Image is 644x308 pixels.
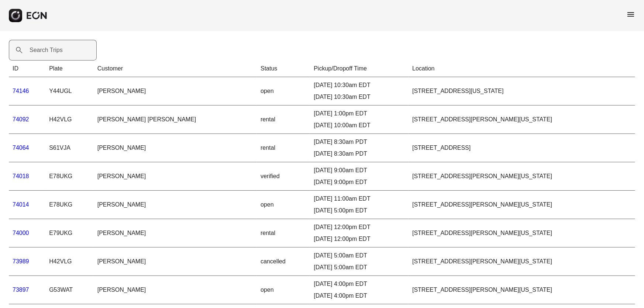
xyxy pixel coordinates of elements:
td: E78UKG [45,162,94,191]
td: cancelled [257,248,310,276]
div: [DATE] 8:30am PDT [314,138,405,146]
td: [PERSON_NAME] [94,77,257,105]
td: E79UKG [45,219,94,248]
td: [PERSON_NAME] [94,134,257,162]
div: [DATE] 10:00am EDT [314,121,405,130]
td: S61VJA [45,134,94,162]
label: Search Trips [30,46,63,55]
a: 74064 [13,145,29,151]
a: 73989 [13,258,29,264]
th: Pickup/Dropoff Time [310,60,409,77]
td: open [257,191,310,219]
div: [DATE] 9:00am EDT [314,166,405,175]
td: open [257,276,310,304]
td: [STREET_ADDRESS][PERSON_NAME][US_STATE] [409,162,635,191]
td: [PERSON_NAME] [94,219,257,248]
div: [DATE] 8:30am PDT [314,149,405,158]
td: H42VLG [45,105,94,134]
th: ID [9,60,45,77]
a: 74014 [13,201,29,208]
td: [PERSON_NAME] [94,162,257,191]
th: Customer [94,60,257,77]
a: 74092 [13,116,29,122]
div: [DATE] 5:00am EDT [314,251,405,260]
td: H42VLG [45,248,94,276]
div: [DATE] 4:00pm EDT [314,291,405,300]
td: [PERSON_NAME] [94,191,257,219]
div: [DATE] 4:00pm EDT [314,280,405,288]
div: [DATE] 5:00am EDT [314,263,405,272]
td: rental [257,219,310,248]
td: [PERSON_NAME] [94,248,257,276]
td: [STREET_ADDRESS] [409,134,635,162]
span: menu [626,10,635,19]
td: E78UKG [45,191,94,219]
td: Y44UGL [45,77,94,105]
td: [STREET_ADDRESS][PERSON_NAME][US_STATE] [409,276,635,304]
td: verified [257,162,310,191]
td: [STREET_ADDRESS][PERSON_NAME][US_STATE] [409,105,635,134]
td: [STREET_ADDRESS][US_STATE] [409,77,635,105]
td: [PERSON_NAME] [94,276,257,304]
td: G53WAT [45,276,94,304]
a: 74146 [13,88,29,94]
div: [DATE] 11:00am EDT [314,194,405,203]
td: rental [257,105,310,134]
td: rental [257,134,310,162]
th: Location [409,60,635,77]
div: [DATE] 12:00pm EDT [314,223,405,232]
div: [DATE] 5:00pm EDT [314,206,405,215]
a: 74018 [13,173,29,179]
a: 74000 [13,230,29,236]
th: Status [257,60,310,77]
td: open [257,77,310,105]
td: [STREET_ADDRESS][PERSON_NAME][US_STATE] [409,191,635,219]
a: 73897 [13,287,29,293]
div: [DATE] 10:30am EDT [314,81,405,90]
div: [DATE] 9:00pm EDT [314,178,405,187]
td: [STREET_ADDRESS][PERSON_NAME][US_STATE] [409,219,635,248]
th: Plate [45,60,94,77]
div: [DATE] 10:30am EDT [314,93,405,101]
div: [DATE] 12:00pm EDT [314,235,405,243]
td: [PERSON_NAME] [PERSON_NAME] [94,105,257,134]
div: [DATE] 1:00pm EDT [314,109,405,118]
td: [STREET_ADDRESS][PERSON_NAME][US_STATE] [409,248,635,276]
